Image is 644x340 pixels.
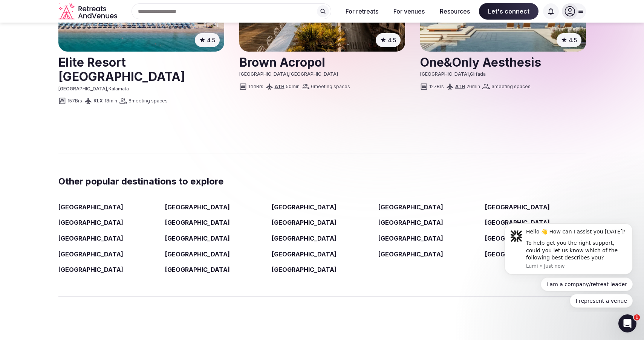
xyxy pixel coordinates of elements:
[58,3,119,20] svg: Retreats and Venues company logo
[434,3,476,20] button: Resources
[467,84,480,90] span: 26 min
[272,250,337,258] a: [GEOGRAPHIC_DATA]
[58,219,123,226] a: [GEOGRAPHIC_DATA]
[429,84,444,90] span: 127 Brs
[165,250,230,258] a: [GEOGRAPHIC_DATA]
[485,250,550,258] a: [GEOGRAPHIC_DATA]
[286,84,300,90] span: 50 min
[58,250,123,258] a: [GEOGRAPHIC_DATA]
[388,36,396,44] span: 4.5
[634,314,640,320] span: 1
[239,52,405,71] h2: Brown Acropol
[165,219,230,226] a: [GEOGRAPHIC_DATA]
[420,71,469,77] span: [GEOGRAPHIC_DATA]
[378,219,443,226] a: [GEOGRAPHIC_DATA]
[104,98,117,104] span: 18 min
[340,3,384,20] button: For retreats
[275,84,285,89] a: ATH
[165,266,230,273] a: [GEOGRAPHIC_DATA]
[239,52,405,71] a: View venue
[491,84,531,90] span: 3 meeting spaces
[469,71,470,77] span: ,
[618,314,636,332] iframe: Intercom live chat
[420,52,586,71] a: View venue
[107,86,109,91] span: ,
[557,33,581,47] button: 4.5
[165,235,230,242] a: [GEOGRAPHIC_DATA]
[58,52,224,86] h2: Elite Resort [GEOGRAPHIC_DATA]
[239,71,288,77] span: [GEOGRAPHIC_DATA]
[165,203,230,211] a: [GEOGRAPHIC_DATA]
[272,203,337,211] a: [GEOGRAPHIC_DATA]
[207,36,215,44] span: 4.5
[58,52,224,86] a: View venue
[289,71,338,77] span: [GEOGRAPHIC_DATA]
[58,3,119,20] a: Visit the homepage
[93,98,103,104] a: KLX
[569,36,577,44] span: 4.5
[58,175,586,188] h2: Other popular destinations to explore
[387,3,431,20] button: For venues
[485,219,550,226] a: [GEOGRAPHIC_DATA]
[195,33,220,47] button: 4.5
[485,235,550,242] a: [GEOGRAPHIC_DATA]
[378,203,443,211] a: [GEOGRAPHIC_DATA]
[58,235,123,242] a: [GEOGRAPHIC_DATA]
[455,84,465,89] a: ATH
[311,84,350,90] span: 6 meeting spaces
[58,266,123,273] a: [GEOGRAPHIC_DATA]
[376,33,401,47] button: 4.5
[58,86,107,91] span: [GEOGRAPHIC_DATA]
[272,235,337,242] a: [GEOGRAPHIC_DATA]
[109,86,129,91] span: Kalamata
[493,218,644,312] iframe: Intercom notifications message
[288,71,289,77] span: ,
[485,203,550,211] a: [GEOGRAPHIC_DATA]
[420,52,586,71] h2: One&Only Aesthesis
[248,84,263,90] span: 144 Brs
[378,250,443,258] a: [GEOGRAPHIC_DATA]
[479,3,538,20] span: Let's connect
[67,98,82,104] span: 157 Brs
[128,98,168,104] span: 8 meeting spaces
[378,235,443,242] a: [GEOGRAPHIC_DATA]
[272,219,337,226] a: [GEOGRAPHIC_DATA]
[470,71,486,77] span: Glifada
[272,266,337,273] a: [GEOGRAPHIC_DATA]
[58,203,123,211] a: [GEOGRAPHIC_DATA]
